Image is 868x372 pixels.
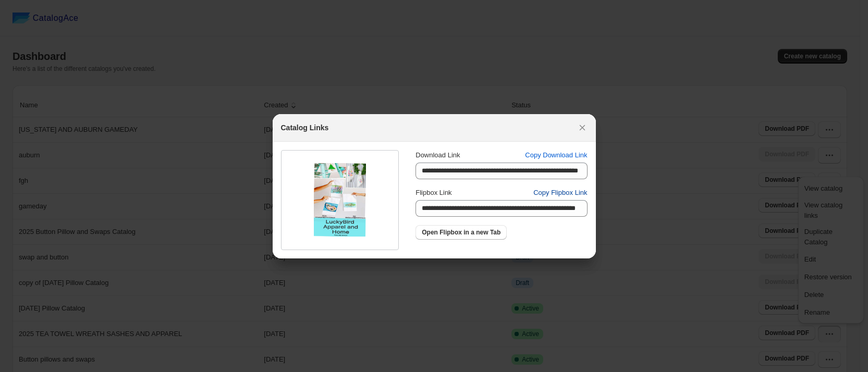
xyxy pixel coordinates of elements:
[525,150,587,160] span: Copy Download Link
[415,151,460,159] span: Download Link
[519,147,593,164] button: Copy Download Link
[415,225,507,240] a: Open Flipbox in a new Tab
[422,228,500,237] span: Open Flipbox in a new Tab
[533,188,587,198] span: Copy Flipbox Link
[415,189,451,196] span: Flipbox Link
[527,184,593,201] button: Copy Flipbox Link
[314,163,366,237] img: thumbImage
[281,122,329,133] h2: Catalog Links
